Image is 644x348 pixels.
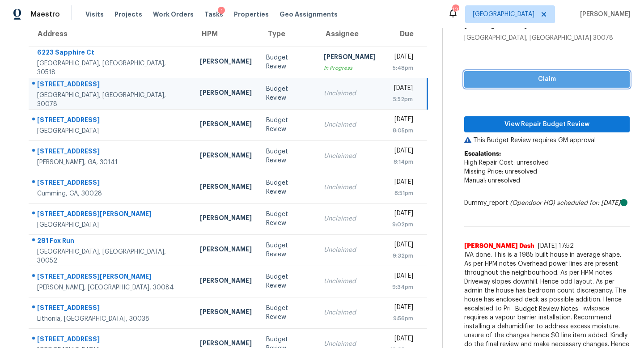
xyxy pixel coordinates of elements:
div: [DATE] [390,84,413,95]
div: [PERSON_NAME] [200,151,252,162]
div: 9:56pm [390,314,413,323]
div: [PERSON_NAME] [200,213,252,225]
div: [GEOGRAPHIC_DATA], [GEOGRAPHIC_DATA], 30078 [37,91,186,109]
i: (Opendoor HQ) [510,200,555,206]
div: Unclaimed [324,89,376,98]
button: View Repair Budget Review [464,116,630,133]
div: [GEOGRAPHIC_DATA], [GEOGRAPHIC_DATA], 30052 [37,247,186,265]
div: Cumming, GA, 30028 [37,189,186,198]
div: 104 [452,5,458,14]
span: Tasks [204,11,223,17]
b: Escalations: [464,151,501,157]
div: Unclaimed [324,183,376,192]
i: scheduled for: [DATE] [557,200,620,206]
span: Visits [85,10,104,19]
div: Budget Review [266,147,309,165]
div: 5:48pm [390,64,413,72]
div: Unclaimed [324,308,376,317]
div: [STREET_ADDRESS][PERSON_NAME] [37,209,186,221]
div: Budget Review [266,53,309,71]
div: [DATE] [390,146,413,157]
div: [GEOGRAPHIC_DATA] [37,221,186,229]
span: Geo Assignments [280,10,338,19]
div: [DATE] [390,303,413,314]
th: Type [259,21,317,47]
div: 9:32pm [390,251,413,260]
div: [PERSON_NAME] [200,182,252,193]
th: HPM [193,21,259,47]
div: Unclaimed [324,214,376,223]
div: [STREET_ADDRESS] [37,115,186,127]
div: [PERSON_NAME] [200,57,252,68]
div: Lithonia, [GEOGRAPHIC_DATA], 30038 [37,314,186,323]
p: This Budget Review requires GM approval [464,136,630,145]
div: [DATE] [390,52,413,64]
div: [GEOGRAPHIC_DATA] [37,127,186,136]
span: Budget Review Notes [510,305,584,314]
span: [GEOGRAPHIC_DATA] [473,10,534,19]
div: [DATE] [390,178,413,189]
div: [DATE] [390,334,413,345]
div: [DATE] [390,240,413,251]
div: 5:52pm [390,95,413,104]
div: Budget Review [266,178,309,196]
span: Manual: unresolved [464,178,520,184]
div: [PERSON_NAME], GA, 30141 [37,158,186,167]
div: 8:14pm [390,157,413,166]
div: 6223 Sapphire Ct [37,48,186,59]
div: Dummy_report [464,199,630,208]
span: High Repair Cost: unresolved [464,160,549,166]
span: View Repair Budget Review [471,119,623,130]
span: [DATE] 17:52 [538,243,574,249]
div: [DATE] [390,209,413,220]
div: [STREET_ADDRESS] [37,335,186,346]
div: [PERSON_NAME] [200,245,252,256]
div: [DATE] [390,115,413,126]
div: [PERSON_NAME], [GEOGRAPHIC_DATA], 30084 [37,283,186,292]
div: [GEOGRAPHIC_DATA], [GEOGRAPHIC_DATA], 30518 [37,59,186,77]
div: Budget Review [266,304,309,322]
button: Claim [464,71,630,88]
div: Budget Review [266,241,309,259]
span: Properties [234,10,269,19]
span: Missing Price: unresolved [464,169,537,175]
div: [PERSON_NAME] [200,307,252,318]
div: [STREET_ADDRESS] [37,178,186,189]
div: 1 [218,7,225,16]
span: Claim [471,74,623,85]
div: 9:02pm [390,220,413,229]
span: Maestro [30,10,60,19]
div: [GEOGRAPHIC_DATA], [GEOGRAPHIC_DATA] 30078 [464,34,630,42]
div: Unclaimed [324,152,376,161]
div: Unclaimed [324,120,376,129]
th: Assignee [317,21,383,47]
div: Budget Review [266,272,309,290]
div: [PERSON_NAME] [200,88,252,99]
div: [PERSON_NAME] [200,276,252,287]
div: 8:51pm [390,189,413,198]
div: [PERSON_NAME] [200,119,252,131]
div: [STREET_ADDRESS] [37,80,186,91]
div: [PERSON_NAME] [324,52,376,64]
div: [STREET_ADDRESS] [37,147,186,158]
div: 8:05pm [390,126,413,135]
div: Budget Review [266,85,309,102]
span: Work Orders [153,10,194,19]
span: [PERSON_NAME] Dash [464,242,534,250]
div: Budget Review [266,210,309,228]
th: Due [383,21,427,47]
div: In Progress [324,64,376,72]
div: Unclaimed [324,277,376,286]
div: Unclaimed [324,246,376,255]
div: [STREET_ADDRESS][PERSON_NAME] [37,272,186,283]
div: 281 Fox Run [37,236,186,247]
th: Address [29,21,193,47]
span: Projects [114,10,142,19]
span: [PERSON_NAME] [576,10,631,19]
div: Budget Review [266,116,309,134]
div: 9:34pm [390,283,413,292]
div: [STREET_ADDRESS] [37,303,186,314]
div: [DATE] [390,272,413,283]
